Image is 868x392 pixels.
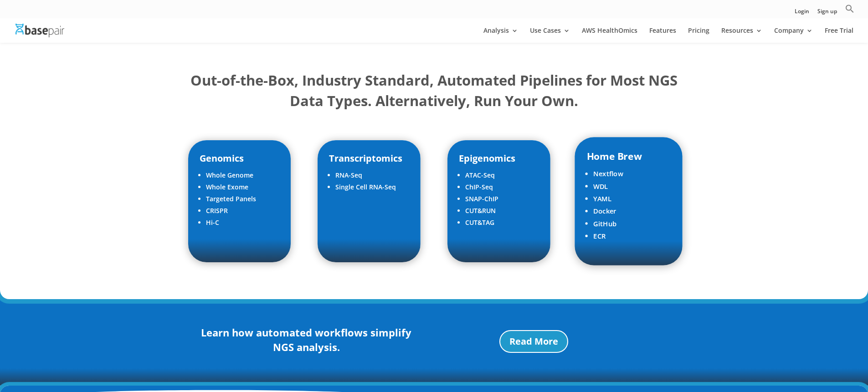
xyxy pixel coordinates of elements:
[817,9,837,18] a: Sign up
[329,152,402,164] span: Transcriptomics
[593,180,671,193] li: WDL
[845,4,854,13] svg: Search
[721,27,762,43] a: Resources
[190,71,678,110] strong: Out-of-the-Box, Industry Standard, Automated Pipelines for Most NGS Data Types. Alternatively, Ru...
[593,218,671,230] li: GitHub
[593,230,671,242] li: ECR
[483,27,518,43] a: Analysis
[465,193,539,205] li: SNAP-ChIP
[465,205,539,217] li: CUT&RUN
[335,181,409,193] li: Single Cell RNA-Seq
[499,330,568,353] a: Read More
[206,169,279,181] li: Whole Genome
[530,27,570,43] a: Use Cases
[200,152,244,164] span: Genomics
[688,27,709,43] a: Pricing
[15,24,64,37] img: Basepair
[459,152,515,164] span: Epigenomics
[845,4,854,18] a: Search Icon Link
[465,217,539,229] li: CUT&TAG
[465,181,539,193] li: ChIP-Seq
[649,27,676,43] a: Features
[206,205,279,217] li: CRISPR
[774,27,813,43] a: Company
[593,205,671,217] li: Docker
[795,9,809,18] a: Login
[201,326,411,354] strong: Learn how automated workflows simplify NGS analysis.
[465,169,539,181] li: ATAC-Seq
[822,346,857,381] iframe: Drift Widget Chat Controller
[206,193,279,205] li: Targeted Panels
[582,27,637,43] a: AWS HealthOmics
[206,217,279,229] li: Hi-C
[825,27,853,43] a: Free Trial
[593,193,671,205] li: YAML
[593,168,671,180] li: Nextflow
[206,181,279,193] li: Whole Exome
[587,150,642,163] span: Home Brew
[335,169,409,181] li: RNA-Seq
